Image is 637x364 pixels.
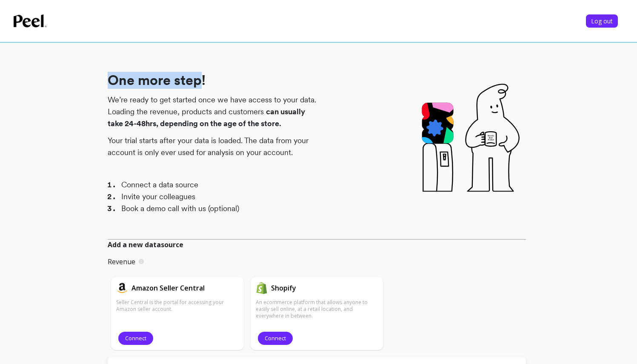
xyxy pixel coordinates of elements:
span: Connect [125,334,146,342]
h1: One more step! [108,72,317,89]
button: Connect [118,332,153,345]
li: Invite your colleagues [121,191,317,203]
img: api.amazon.svg [116,282,128,294]
span: Add a new datasource [108,240,183,250]
p: Your trial starts after your data is loaded. The data from your account is only ever used for ana... [108,135,317,158]
p: Revenue [108,257,135,267]
span: Connect [265,334,286,342]
p: We’re ready to get started once we have access to your data. Loading the revenue, products and cu... [108,94,317,130]
button: Log out [586,14,618,28]
h1: Shopify [271,283,296,293]
button: Connect [258,332,293,345]
img: Pal drinking water from a water cooler [417,59,526,222]
li: Book a demo call with us (optional) [121,203,317,214]
li: Connect a data source [121,179,317,191]
img: api.shopify.svg [256,282,268,294]
h1: Amazon Seller Central [131,283,205,293]
p: An ecommerce platform that allows anyone to easily sell online, at a retail location, and everywh... [256,299,378,319]
span: Log out [591,17,613,25]
p: Seller Central is the portal for accessing your Amazon seller account. [116,299,239,313]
